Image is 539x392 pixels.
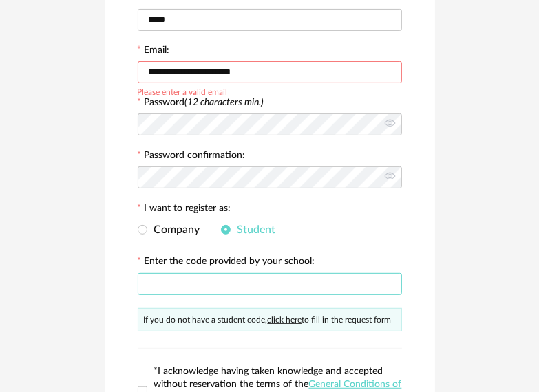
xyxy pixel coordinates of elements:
[185,98,264,107] i: (12 characters min.)
[145,98,264,107] label: Password
[147,224,200,235] span: Company
[268,316,302,324] a: click here
[138,204,231,216] label: I want to register as:
[138,45,170,58] label: Email:
[138,257,315,269] label: Enter the code provided by your school:
[138,85,228,96] div: Please enter a valid email
[138,151,246,163] label: Password confirmation:
[138,308,402,331] div: If you do not have a student code, to fill in the request form
[231,224,276,235] span: Student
